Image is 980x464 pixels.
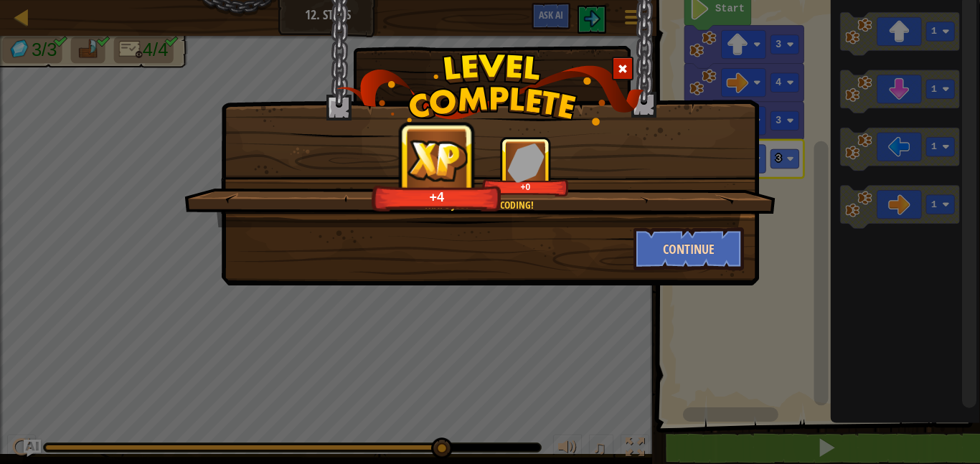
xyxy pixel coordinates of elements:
[485,181,566,192] div: +0
[507,143,545,182] img: reward_icon_gems.png
[376,189,498,205] div: +4
[633,227,745,270] button: Continue
[336,53,644,126] img: level_complete.png
[405,138,469,182] img: reward_icon_xp.png
[253,198,705,212] div: That's just smart coding!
